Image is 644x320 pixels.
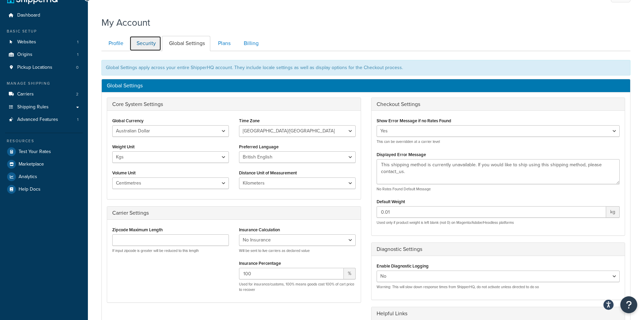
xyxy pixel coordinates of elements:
span: 1 [77,52,78,58]
span: 1 [77,39,78,45]
textarea: This shipping method is currently unavailable. If you would like to ship using this shipping meth... [377,159,620,184]
label: Insurance Percentage [239,261,281,266]
p: Used only if product weight is left blank (not 0) on Magento/Adobe/Headless platforms [377,220,620,225]
button: Open Resource Center [620,296,637,313]
h3: Core System Settings [112,101,356,107]
a: Plans [211,36,236,51]
span: 0 [76,65,78,70]
a: Help Docs [5,183,83,195]
h1: My Account [101,16,150,29]
a: Websites 1 [5,36,83,48]
h3: Helpful Links [377,311,620,317]
li: Pickup Locations [5,61,83,74]
span: Dashboard [17,13,40,18]
label: Zipcode Maximum Length [112,227,163,232]
a: Shipping Rules [5,101,83,113]
h3: Global Settings [107,83,625,89]
li: Carriers [5,88,83,101]
label: Distance Unit of Measurement [239,170,297,175]
span: Test Your Rates [19,149,51,155]
span: Marketplace [19,162,44,167]
p: No Rates Found Default Message [377,187,620,192]
p: Will be sent to live carriers as declared value [239,248,356,253]
p: This can be overridden at a carrier level [377,139,620,144]
a: Pickup Locations 0 [5,61,83,74]
h3: Carrier Settings [112,210,356,216]
span: Shipping Rules [17,104,49,110]
label: Global Currency [112,118,144,123]
div: Basic Setup [5,28,83,34]
span: % [344,268,356,279]
a: Carriers 2 [5,88,83,101]
span: Origins [17,52,32,58]
span: kg [606,206,620,218]
label: Displayed Error Message [377,152,426,157]
span: 2 [76,91,78,97]
label: Time Zone [239,118,260,123]
span: Analytics [19,174,37,180]
span: Pickup Locations [17,65,52,70]
span: Carriers [17,91,34,97]
a: Test Your Rates [5,146,83,158]
span: Advanced Features [17,117,58,123]
li: Advanced Features [5,113,83,126]
a: Profile [101,36,129,51]
li: Origins [5,48,83,61]
div: Global Settings apply across your entire ShipperHQ account. They include locale settings as well ... [101,60,630,76]
p: If input zipcode is greater will be reduced to this length [112,248,229,253]
label: Enable Diagnostic Logging [377,263,429,269]
h3: Diagnostic Settings [377,246,620,252]
span: Websites [17,39,36,45]
h3: Checkout Settings [377,101,620,107]
div: Resources [5,138,83,144]
a: Security [129,36,161,51]
a: Dashboard [5,9,83,22]
a: Advanced Features 1 [5,113,83,126]
p: Used for insurance/customs, 100% means goods cost 100% of cart price to recover [239,282,356,292]
div: Manage Shipping [5,81,83,86]
span: 1 [77,117,78,123]
label: Insurance Calculation [239,227,280,232]
a: Marketplace [5,158,83,170]
label: Volume Unit [112,170,136,175]
a: Global Settings [162,36,210,51]
a: Origins 1 [5,48,83,61]
label: Default Weight [377,199,405,204]
label: Weight Unit [112,144,135,149]
a: Analytics [5,171,83,183]
span: Help Docs [19,187,41,192]
label: Preferred Language [239,144,279,149]
p: Warning: This will slow down response times from ShipperHQ, do not activate unless directed to do so [377,284,620,290]
label: Show Error Message if no Rates Found [377,118,451,123]
a: Billing [237,36,264,51]
li: Websites [5,36,83,48]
